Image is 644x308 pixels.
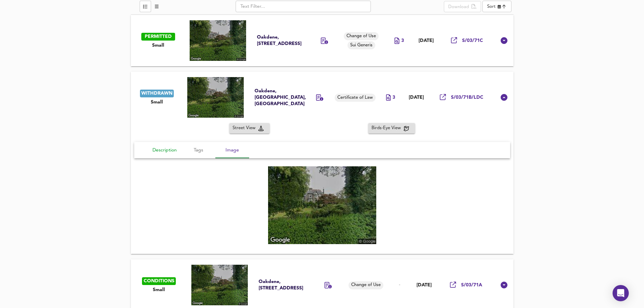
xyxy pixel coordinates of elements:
[186,146,211,155] span: Tags
[344,33,379,40] span: Change of Use
[372,124,404,132] span: Birds-Eye View
[409,95,424,100] span: [DATE]
[349,282,383,288] span: Change of Use
[131,123,514,254] div: WITHDRAWNSmallOakdene, [GEOGRAPHIC_DATA], [GEOGRAPHIC_DATA]Certificate of Law3[DATE]S/03/71B/LDC
[321,38,328,45] div: full planning permission for change of use from guest house (C1) to holiday let (sui generis)
[348,42,375,49] span: Sui Generis
[348,41,375,49] div: Sui Generis
[153,287,165,293] span: Small
[399,282,403,288] div: -
[131,72,514,123] div: WITHDRAWNSmallOakdene, [GEOGRAPHIC_DATA], [GEOGRAPHIC_DATA]Certificate of Law3[DATE]S/03/71B/LDC
[236,1,371,12] input: Text Filter...
[451,94,483,101] span: S/03/71B/LDC
[344,32,379,40] div: Change of Use
[461,282,482,288] span: S/03/71A
[141,33,175,41] div: PERMITTED
[500,93,508,101] svg: Show Details
[325,282,332,290] div: full planning permission for change of use from guest house to offices
[368,123,415,134] button: Birds-Eye View
[500,281,508,289] svg: Show Details
[482,1,511,12] div: Sort
[229,123,270,134] button: Street View
[268,166,376,244] img: streetview
[187,77,244,118] img: streetview
[335,94,376,102] div: Certificate of Law
[613,285,629,301] div: Open Intercom Messenger
[140,90,174,97] div: WITHDRAWN
[462,38,483,44] span: S/03/71C
[142,277,176,285] div: CONDITIONS
[233,124,258,132] span: Street View
[151,99,163,105] span: Small
[416,282,432,288] span: [DATE]
[190,20,246,61] img: streetview
[419,38,434,44] span: [DATE]
[349,281,383,289] div: Change of Use
[257,34,304,47] div: Oakdene, [STREET_ADDRESS]
[401,38,404,44] span: 3
[219,146,245,155] span: Image
[500,37,508,45] svg: Show Details
[259,279,306,291] div: Oakdene, [STREET_ADDRESS]
[392,94,395,101] span: 3
[131,15,514,66] div: PERMITTEDSmallOakdene, [STREET_ADDRESS]Change of UseSui Generis3[DATE]S/03/71C
[335,95,376,101] span: Certificate of Law
[152,146,177,155] span: Description
[255,88,301,107] div: Oakdene, [GEOGRAPHIC_DATA], [GEOGRAPHIC_DATA]
[152,42,164,49] span: Small
[191,265,248,305] img: streetview
[487,3,496,10] div: Sort
[444,1,481,13] div: split button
